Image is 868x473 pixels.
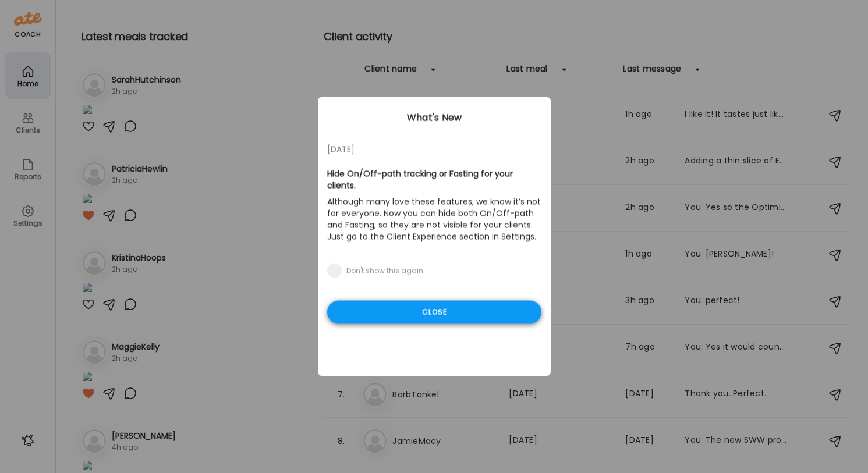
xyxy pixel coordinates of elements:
[346,266,423,276] div: Don't show this again
[318,111,551,125] div: What's New
[327,168,513,191] b: Hide On/Off-path tracking or Fasting for your clients.
[327,143,541,157] div: [DATE]
[327,194,541,245] p: Although many love these features, we know it’s not for everyone. Now you can hide both On/Off-pa...
[327,301,541,324] div: Close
